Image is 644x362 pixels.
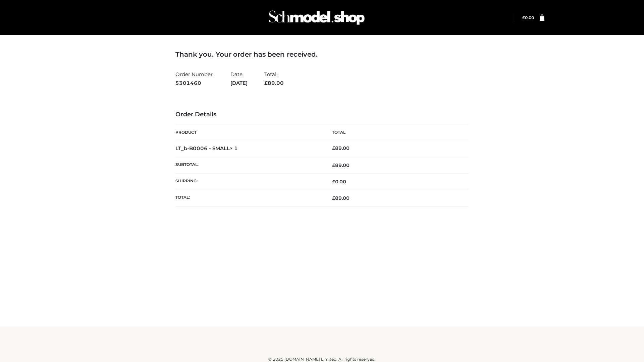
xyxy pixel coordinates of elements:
span: £ [332,195,335,201]
a: £0.00 [522,15,534,20]
bdi: 89.00 [332,145,350,151]
span: £ [332,162,335,168]
li: Date: [230,68,248,89]
li: Order Number: [175,68,214,89]
strong: [DATE] [230,79,248,87]
strong: 5301460 [175,79,214,87]
bdi: 0.00 [522,15,534,20]
bdi: 0.00 [332,179,346,185]
span: 89.00 [332,195,350,201]
h3: Order Details [175,111,469,118]
img: Schmodel Admin 964 [266,4,367,31]
span: £ [522,15,525,20]
th: Shipping: [175,174,322,190]
th: Total [322,125,469,140]
span: £ [332,145,335,151]
th: Total: [175,190,322,206]
span: 89.00 [264,80,284,86]
li: Total: [264,68,284,89]
th: Product [175,125,322,140]
span: £ [264,80,268,86]
span: 89.00 [332,162,350,168]
th: Subtotal: [175,157,322,173]
strong: × 1 [230,145,238,152]
strong: LT_b-B0006 - SMALL [175,145,238,152]
h3: Thank you. Your order has been received. [175,50,469,58]
span: £ [332,179,335,185]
